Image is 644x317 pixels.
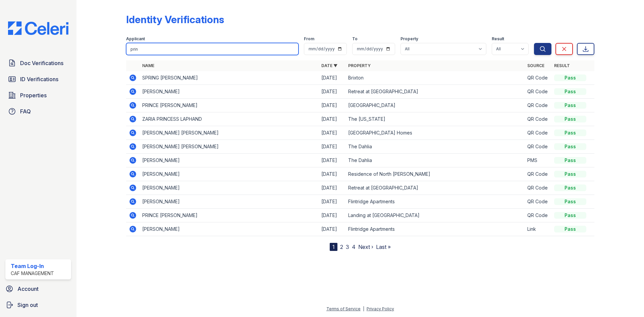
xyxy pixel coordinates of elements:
td: [PERSON_NAME] [140,85,319,99]
td: [DATE] [319,209,345,222]
td: QR Code [525,181,551,195]
div: 1 [330,243,337,251]
td: QR Code [525,99,551,112]
td: [PERSON_NAME] [PERSON_NAME] [140,126,319,140]
div: Pass [554,157,586,164]
input: Search by name or phone number [126,43,299,55]
td: Flintridge Apartments [345,195,525,209]
div: Pass [554,74,586,81]
div: Pass [554,116,586,122]
td: [DATE] [319,112,345,126]
td: QR Code [525,112,551,126]
div: Pass [554,129,586,136]
td: Retreat at [GEOGRAPHIC_DATA] [345,181,525,195]
div: Pass [554,102,586,109]
span: ID Verifications [20,75,58,83]
div: Pass [554,226,586,232]
td: The [US_STATE] [345,112,525,126]
a: Date ▼ [321,63,337,68]
div: Identity Verifications [126,13,224,25]
a: Properties [5,89,71,102]
td: [DATE] [319,140,345,154]
td: [PERSON_NAME] [140,181,319,195]
a: Account [3,282,74,296]
div: | [363,306,364,311]
div: CAF Management [11,270,54,277]
td: [DATE] [319,195,345,209]
td: [PERSON_NAME] [140,154,319,167]
a: ID Verifications [5,72,71,86]
a: Source [527,63,544,68]
span: Properties [20,91,47,99]
td: [DATE] [319,126,345,140]
span: Account [17,285,39,293]
td: [PERSON_NAME] [140,195,319,209]
div: Pass [554,198,586,205]
img: CE_Logo_Blue-a8612792a0a2168367f1c8372b55b34899dd931a85d93a1a3d3e32e68fde9ad4.png [3,21,74,35]
label: Property [400,36,418,42]
td: Landing at [GEOGRAPHIC_DATA] [345,209,525,222]
td: [DATE] [319,167,345,181]
a: 2 [340,244,343,250]
td: QR Code [525,140,551,154]
div: Pass [554,88,586,95]
td: [GEOGRAPHIC_DATA] [345,99,525,112]
a: Sign out [3,298,74,312]
div: Pass [554,171,586,177]
td: [DATE] [319,222,345,236]
div: Pass [554,212,586,219]
a: Property [348,63,371,68]
a: FAQ [5,105,71,118]
a: Terms of Service [326,306,361,311]
td: [DATE] [319,71,345,85]
td: Link [525,222,551,236]
td: PRINCE [PERSON_NAME] [140,99,319,112]
td: The Dahlia [345,154,525,167]
td: QR Code [525,167,551,181]
td: QR Code [525,71,551,85]
td: QR Code [525,126,551,140]
td: QR Code [525,195,551,209]
td: [DATE] [319,99,345,112]
td: ZARIA PRINCESS LAPHAND [140,112,319,126]
td: [GEOGRAPHIC_DATA] Homes [345,126,525,140]
td: PRINCE [PERSON_NAME] [140,209,319,222]
td: QR Code [525,209,551,222]
a: 3 [346,244,349,250]
td: [DATE] [319,154,345,167]
td: The Dahlia [345,140,525,154]
td: Flintridge Apartments [345,222,525,236]
td: [DATE] [319,181,345,195]
span: Doc Verifications [20,59,63,67]
td: Brixton [345,71,525,85]
label: Result [492,36,504,42]
a: Name [142,63,154,68]
td: [PERSON_NAME] [140,167,319,181]
div: Team Log-In [11,262,54,270]
td: [DATE] [319,85,345,99]
td: [PERSON_NAME] [140,222,319,236]
span: Sign out [17,301,38,309]
label: From [304,36,314,42]
a: Doc Verifications [5,56,71,70]
label: To [352,36,358,42]
td: QR Code [525,85,551,99]
a: Result [554,63,570,68]
td: [PERSON_NAME] [PERSON_NAME] [140,140,319,154]
label: Applicant [126,36,145,42]
td: SPRING [PERSON_NAME] [140,71,319,85]
a: Privacy Policy [367,306,394,311]
a: 4 [352,244,356,250]
td: PMS [525,154,551,167]
td: Residence of North [PERSON_NAME] [345,167,525,181]
td: Retreat at [GEOGRAPHIC_DATA] [345,85,525,99]
span: FAQ [20,107,31,115]
div: Pass [554,143,586,150]
a: Last » [376,244,391,250]
div: Pass [554,184,586,191]
a: Next › [358,244,373,250]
